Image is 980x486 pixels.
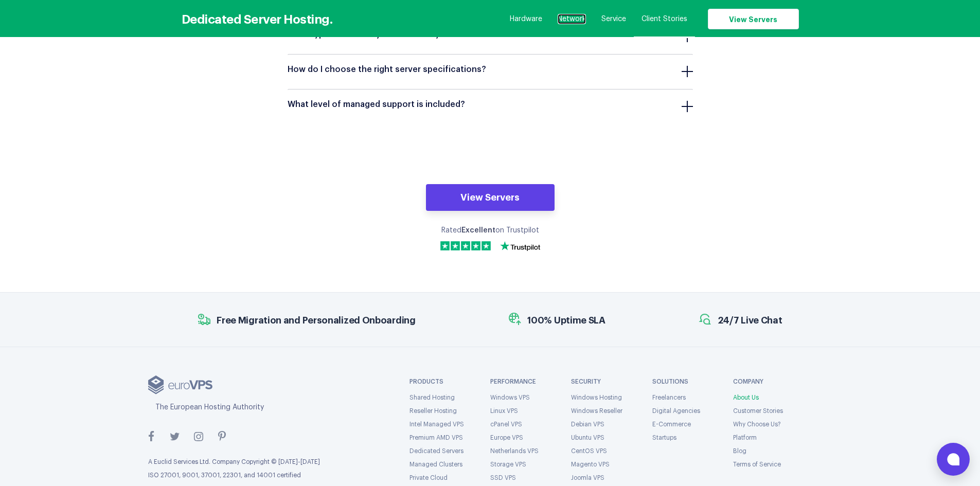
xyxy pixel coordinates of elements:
[409,394,455,401] a: Shared Hosting
[490,475,516,481] a: SSD VPS
[718,313,782,326] span: 24/7 Live Chat
[288,99,470,110] span: What level of managed support is included?
[733,394,759,401] a: About Us
[571,475,604,481] a: Joomla VPS
[409,448,464,454] a: Dedicated Servers
[490,435,523,441] a: Europe VPS
[426,184,555,211] a: View Servers
[571,394,622,401] a: Windows Hosting
[212,426,233,446] a: pinterest
[409,408,457,414] a: Reseller Hosting
[288,64,491,75] span: How do I choose the right server specifications?
[571,435,604,441] a: Ubuntu VPS
[409,375,480,388] strong: PRODUCTS
[510,14,542,24] a: Hardware
[141,426,162,446] a: facebook
[558,14,586,24] a: Network
[490,375,561,388] strong: Performance
[733,448,746,454] a: Blog
[652,435,676,441] a: Startups
[148,458,366,466] p: A Euclid Services Ltd. Company Copyright © [DATE]-[DATE]
[733,461,781,467] a: Terms of Service
[601,14,626,24] a: Service
[571,461,610,467] a: Magento VPS
[652,408,700,414] a: Digital Agencies
[708,9,799,29] a: View Servers
[217,313,415,326] span: Free Migration and Personalized Onboarding
[571,448,607,454] a: CentOS VPS
[490,421,522,427] a: cPanel VPS
[571,421,604,427] a: Debian VPS
[652,394,686,401] a: Freelancers
[148,472,366,480] p: ISO 27001, 9001, 37001, 22301, and 14001 certified
[571,375,642,388] strong: Security
[733,375,804,388] strong: Company
[733,421,781,427] a: Why Choose Us?
[733,435,757,441] a: Platform
[490,461,526,467] a: Storage VPS
[165,426,185,446] a: twitter
[409,421,464,427] a: Intel Managed VPS
[409,475,448,481] a: Private Cloud
[733,408,783,414] a: Customer Stories
[426,225,555,236] div: Rated on Trustpilot
[571,408,622,414] a: Windows Reseller
[182,11,333,26] h3: Dedicated Server Hosting.
[937,443,970,476] button: Open chat window
[188,426,209,446] a: instagram
[642,14,687,24] a: Client Stories
[490,394,530,401] a: Windows VPS
[490,448,539,454] a: Netherlands VPS
[490,408,518,414] a: Linux VPS
[155,402,366,413] div: The European Hosting Authority
[652,421,691,427] a: E-Commerce
[461,227,495,234] strong: Excellent
[409,461,462,467] a: Managed Clusters
[288,64,693,75] a: How do I choose the right server specifications?
[527,313,605,326] span: 100% Uptime SLA
[409,435,463,441] a: Premium AMD VPS
[288,99,693,110] a: What level of managed support is included?
[652,375,723,388] strong: Solutions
